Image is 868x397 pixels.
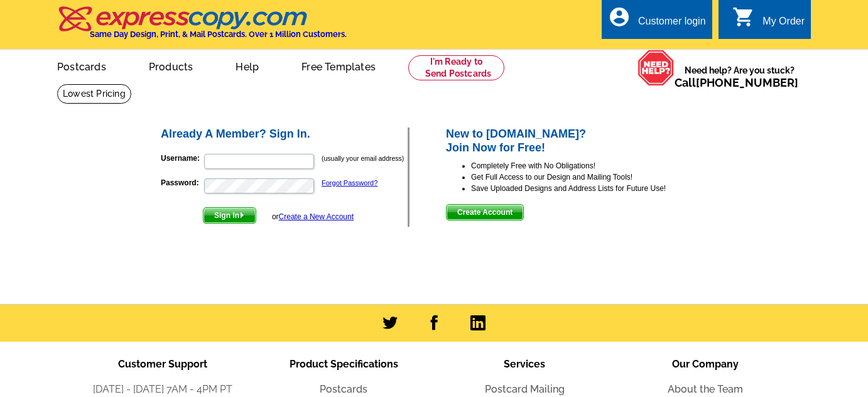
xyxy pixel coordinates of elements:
[672,358,739,370] span: Our Company
[129,51,214,80] a: Products
[90,30,347,39] h4: Same Day Design, Print, & Mail Postcards. Over 1 Million Customers.
[161,177,203,188] label: Password:
[57,15,347,39] a: Same Day Design, Print, & Mail Postcards. Over 1 Million Customers.
[504,358,545,370] span: Services
[215,51,279,80] a: Help
[72,382,253,397] li: [DATE] - [DATE] 7AM - 4PM PT
[637,50,675,86] img: help
[203,208,256,223] span: Sign In
[446,204,524,220] button: Create Account
[320,383,367,395] a: Postcards
[762,16,805,33] div: My Order
[118,358,207,370] span: Customer Support
[638,16,706,33] div: Customer login
[322,179,377,187] a: Forgot Password?
[608,14,706,30] a: account_circle Customer login
[281,51,396,80] a: Free Templates
[471,171,709,183] li: Get Full Access to our Design and Mailing Tools!
[732,6,755,28] i: shopping_cart
[675,76,798,89] span: Call
[668,383,743,395] a: About the Team
[696,76,798,89] a: [PHONE_NUMBER]
[161,153,203,164] label: Username:
[37,51,126,80] a: Postcards
[447,205,523,220] span: Create Account
[239,212,245,218] img: button-next-arrow-white.png
[471,183,709,194] li: Save Uploaded Designs and Address Lists for Future Use!
[485,383,565,395] a: Postcard Mailing
[161,128,408,141] h2: Already A Member? Sign In.
[290,358,398,370] span: Product Specifications
[279,212,354,221] a: Create a New Account
[608,6,631,28] i: account_circle
[203,207,256,224] button: Sign In
[675,64,805,89] span: Need help? Are you stuck?
[732,14,805,30] a: shopping_cart My Order
[322,155,404,162] small: (usually your email address)
[446,128,709,155] h2: New to [DOMAIN_NAME]? Join Now for Free!
[471,160,709,171] li: Completely Free with No Obligations!
[272,211,354,222] div: or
